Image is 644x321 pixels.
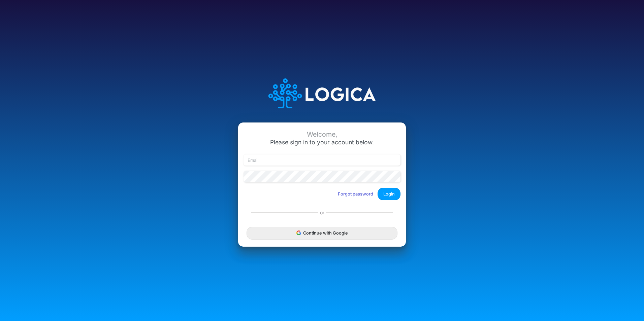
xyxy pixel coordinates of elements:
input: Email [244,154,400,166]
button: Continue with Google [247,227,397,239]
button: Login [378,188,400,200]
div: Welcome, [244,131,400,138]
span: Please sign in to your account below. [270,139,374,146]
button: Forgot password [333,188,378,200]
